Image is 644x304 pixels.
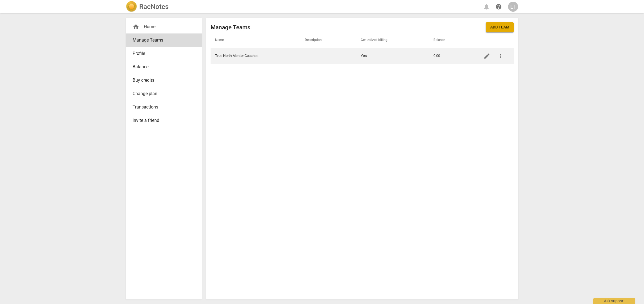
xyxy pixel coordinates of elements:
[356,48,429,64] td: Yes
[133,104,191,110] span: Transactions
[133,117,191,124] span: Invite a friend
[495,3,502,10] span: help
[126,20,202,33] div: Home
[133,77,191,84] span: Buy credits
[133,64,191,70] span: Balance
[484,53,490,59] span: edit
[497,53,504,59] span: more_vert
[133,50,191,57] span: Profile
[215,38,230,42] span: Name
[126,1,169,12] a: LogoRaeNotes
[126,33,202,47] a: Manage Teams
[211,24,250,31] h2: Manage Teams
[211,48,300,64] td: True North Mentor Coaches
[508,2,518,12] button: LT
[139,3,169,11] h2: RaeNotes
[593,298,635,304] div: Ask support
[126,114,202,127] a: Invite a friend
[429,48,476,64] td: 0.00
[133,90,191,97] span: Change plan
[126,74,202,87] a: Buy credits
[433,38,452,42] span: Balance
[126,47,202,60] a: Profile
[305,38,328,42] span: Description
[126,87,202,100] a: Change plan
[486,22,514,32] button: Add team
[126,60,202,74] a: Balance
[133,23,139,30] span: home
[133,23,191,30] div: Home
[126,1,137,12] img: Logo
[494,2,504,12] a: Help
[133,37,191,44] span: Manage Teams
[490,25,509,30] span: Add team
[361,38,394,42] span: Centralized billing
[126,100,202,114] a: Transactions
